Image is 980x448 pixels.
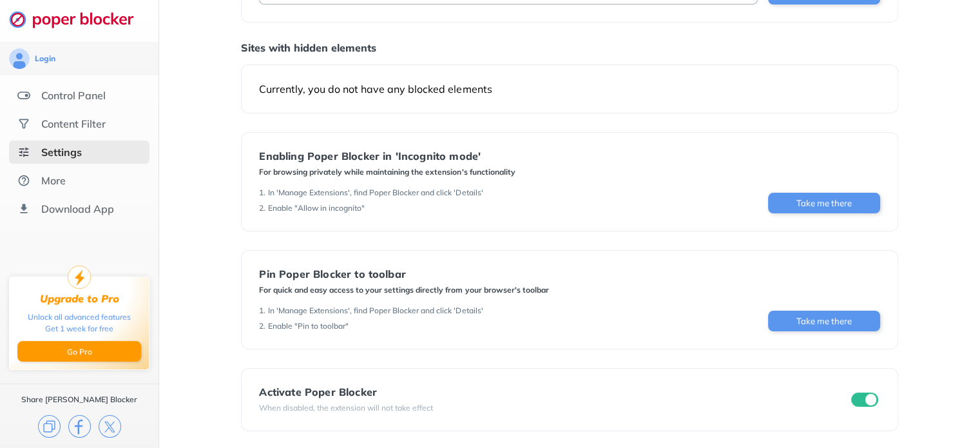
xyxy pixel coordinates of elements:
div: For quick and easy access to your settings directly from your browser's toolbar [259,285,548,295]
div: Settings [41,146,82,159]
button: Go Pro [17,341,141,362]
div: Enable "Allow in incognito" [268,203,365,213]
div: Download App [41,202,114,215]
div: Login [35,54,55,64]
div: Share [PERSON_NAME] Blocker [21,394,137,405]
div: For browsing privately while maintaining the extension's functionality [259,167,515,177]
div: In 'Manage Extensions', find Poper Blocker and click 'Details' [268,306,483,316]
div: Unlock all advanced features [28,311,131,323]
div: When disabled, the extension will not take effect [259,403,433,413]
div: 1 . [259,188,265,198]
div: More [41,174,66,187]
div: Get 1 week for free [45,323,113,335]
img: copy.svg [38,415,61,438]
div: In 'Manage Extensions', find Poper Blocker and click 'Details' [268,188,483,198]
div: Enabling Poper Blocker in 'Incognito mode' [259,150,515,162]
img: logo-webpage.svg [9,10,148,28]
img: settings-selected.svg [17,146,30,159]
img: avatar.svg [9,48,30,69]
img: about.svg [17,174,30,187]
div: Control Panel [41,89,106,102]
div: Activate Poper Blocker [259,386,433,398]
div: 2 . [259,203,265,213]
div: Content Filter [41,117,106,130]
button: Take me there [768,311,880,331]
img: social.svg [17,117,30,130]
img: x.svg [99,415,121,438]
img: facebook.svg [68,415,91,438]
div: 1 . [259,306,265,316]
div: Upgrade to Pro [40,293,119,305]
div: 2 . [259,321,265,331]
div: Sites with hidden elements [241,41,898,54]
img: download-app.svg [17,202,30,215]
div: Currently, you do not have any blocked elements [259,83,879,95]
button: Take me there [768,193,880,213]
div: Enable "Pin to toolbar" [268,321,349,331]
div: Pin Poper Blocker to toolbar [259,268,548,280]
img: upgrade-to-pro.svg [68,266,91,289]
img: features.svg [17,89,30,102]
